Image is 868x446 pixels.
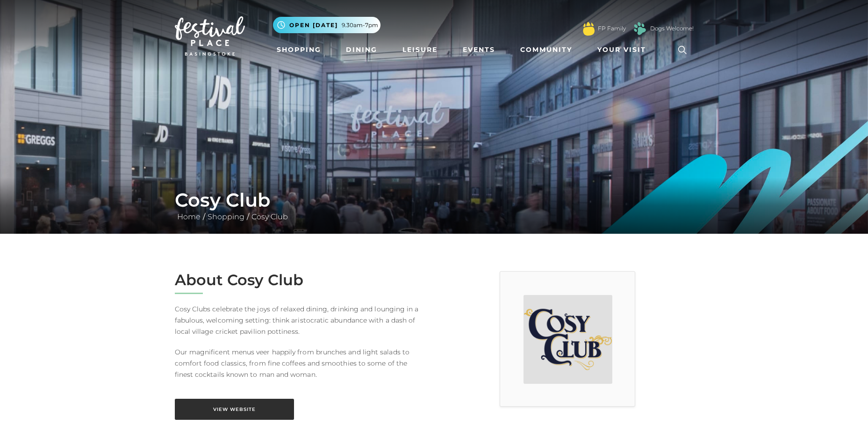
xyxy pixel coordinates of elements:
h2: About Cosy Club [175,271,427,289]
a: Shopping [273,41,325,58]
span: 9.30am-7pm [342,21,378,29]
a: Events [459,41,499,58]
a: Cosy Club [249,212,290,221]
a: FP Family [598,24,626,33]
a: Shopping [205,212,247,221]
div: / / [168,189,701,223]
button: Open [DATE] 9.30am-7pm [273,17,380,33]
a: Dining [342,41,381,58]
a: View Website [175,399,294,420]
span: Open [DATE] [289,21,338,29]
a: Community [516,41,576,58]
a: Home [175,212,203,221]
a: Dogs Welcome! [650,24,694,33]
a: Leisure [399,41,441,58]
img: Festival Place Logo [175,16,245,56]
h1: Cosy Club [175,189,694,211]
a: Your Visit [594,41,654,58]
p: Cosy Clubs celebrate the joys of relaxed dining, drinking and lounging in a fabulous, welcoming s... [175,303,427,337]
p: Our magnificent menus veer happily from brunches and light salads to comfort food classics, from ... [175,346,427,380]
span: Your Visit [597,45,646,55]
